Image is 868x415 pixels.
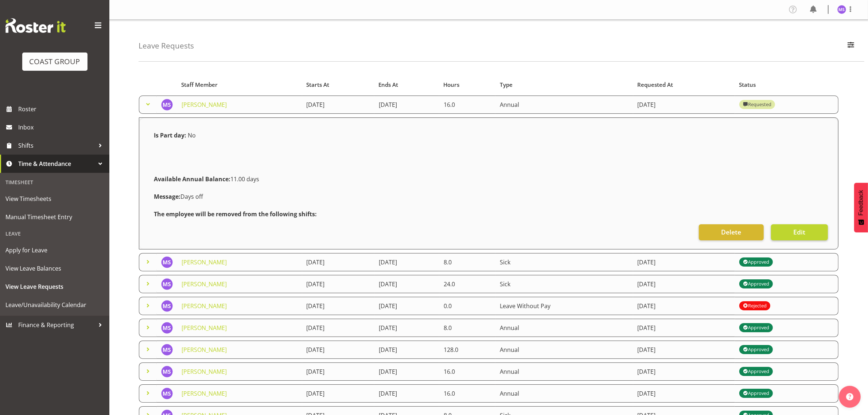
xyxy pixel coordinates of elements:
[633,341,735,359] td: [DATE]
[633,362,735,381] td: [DATE]
[302,341,375,359] td: [DATE]
[161,366,173,377] img: maria-scarabino1133.jpg
[743,302,767,310] div: Rejected
[182,101,227,109] a: [PERSON_NAME]
[743,280,769,288] div: Approved
[154,193,180,201] strong: Message:
[161,99,173,110] img: maria-scarabino1133.jpg
[743,367,769,376] div: Approved
[495,297,633,315] td: Leave Without Pay
[837,5,846,14] img: maria-scarabino1133.jpg
[5,281,104,292] span: View Leave Requests
[18,140,95,151] span: Shifts
[2,241,108,259] a: Apply for Leave
[18,319,95,330] span: Finance & Reporting
[443,81,459,89] span: Hours
[495,341,633,359] td: Annual
[2,278,108,296] a: View Leave Requests
[633,96,735,114] td: [DATE]
[843,38,859,54] button: Filter Employees
[302,253,375,271] td: [DATE]
[743,389,769,398] div: Approved
[439,96,496,114] td: 16.0
[743,258,769,267] div: Approved
[161,388,173,399] img: maria-scarabino1133.jpg
[378,81,398,89] span: Ends At
[149,170,828,188] div: 11.00 days
[858,190,864,216] span: Feedback
[846,393,853,400] img: help-xxl-2.png
[5,212,104,222] span: Manual Timesheet Entry
[2,259,108,278] a: View Leave Balances
[439,341,496,359] td: 128.0
[5,299,104,310] span: Leave/Unavailability Calendar
[182,389,227,397] a: [PERSON_NAME]
[154,175,230,183] strong: Available Annual Balance:
[495,96,633,114] td: Annual
[2,226,108,241] div: Leave
[739,81,756,89] span: Status
[374,96,439,114] td: [DATE]
[182,368,227,376] a: [PERSON_NAME]
[743,100,771,109] div: Requested
[374,275,439,293] td: [DATE]
[633,319,735,337] td: [DATE]
[495,275,633,293] td: Sick
[374,319,439,337] td: [DATE]
[182,302,227,310] a: [PERSON_NAME]
[188,131,196,139] span: No
[149,188,828,205] div: Days off
[154,210,317,218] strong: The employee will be removed from the following shifts:
[374,253,439,271] td: [DATE]
[633,253,735,271] td: [DATE]
[374,297,439,315] td: [DATE]
[161,344,173,356] img: maria-scarabino1133.jpg
[743,323,769,332] div: Approved
[374,362,439,381] td: [DATE]
[306,81,329,89] span: Starts At
[154,131,186,139] strong: Is Part day:
[5,245,104,256] span: Apply for Leave
[2,296,108,314] a: Leave/Unavailability Calendar
[182,280,227,288] a: [PERSON_NAME]
[18,158,95,169] span: Time & Attendance
[182,324,227,332] a: [PERSON_NAME]
[854,183,868,232] button: Feedback - Show survey
[139,42,194,50] h4: Leave Requests
[302,96,375,114] td: [DATE]
[495,362,633,381] td: Annual
[721,227,741,237] span: Delete
[637,81,673,89] span: Requested At
[2,175,108,190] div: Timesheet
[439,297,496,315] td: 0.0
[495,384,633,403] td: Annual
[302,384,375,403] td: [DATE]
[161,300,173,312] img: maria-scarabino1133.jpg
[2,208,108,226] a: Manual Timesheet Entry
[5,18,66,33] img: Rosterit website logo
[302,275,375,293] td: [DATE]
[302,362,375,381] td: [DATE]
[182,346,227,354] a: [PERSON_NAME]
[633,275,735,293] td: [DATE]
[302,319,375,337] td: [DATE]
[18,104,106,115] span: Roster
[633,297,735,315] td: [DATE]
[500,81,513,89] span: Type
[771,224,828,240] button: Edit
[374,384,439,403] td: [DATE]
[30,56,80,67] div: COAST GROUP
[18,122,106,133] span: Inbox
[495,253,633,271] td: Sick
[439,275,496,293] td: 24.0
[439,253,496,271] td: 8.0
[5,263,104,274] span: View Leave Balances
[793,227,805,237] span: Edit
[439,319,496,337] td: 8.0
[699,224,764,240] button: Delete
[161,322,173,334] img: maria-scarabino1133.jpg
[439,384,496,403] td: 16.0
[374,341,439,359] td: [DATE]
[743,345,769,354] div: Approved
[633,384,735,403] td: [DATE]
